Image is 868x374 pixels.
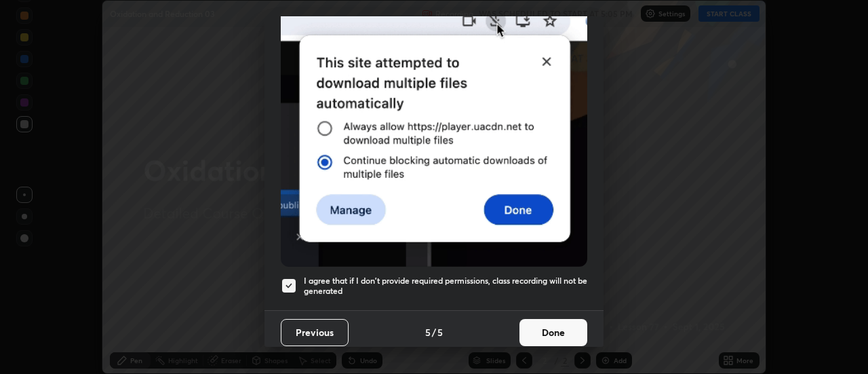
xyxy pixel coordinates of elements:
button: Done [519,319,587,346]
button: Previous [281,319,349,346]
h4: / [432,325,436,339]
h4: 5 [437,325,443,339]
h4: 5 [425,325,431,339]
h5: I agree that if I don't provide required permissions, class recording will not be generated [304,276,587,297]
